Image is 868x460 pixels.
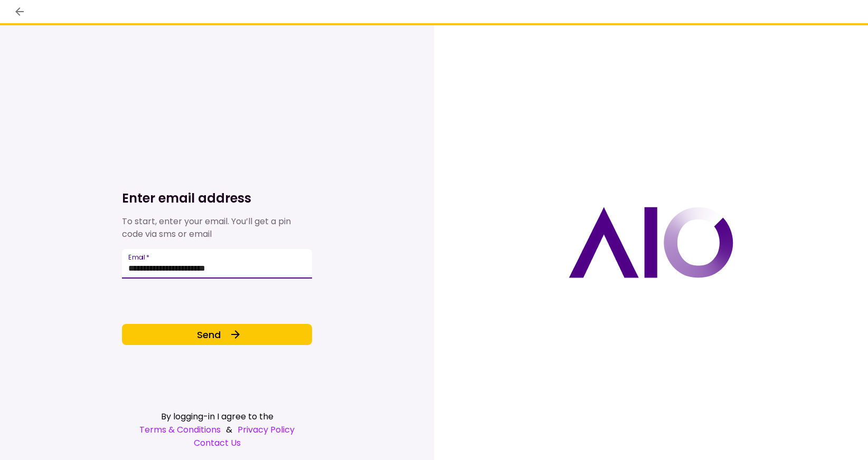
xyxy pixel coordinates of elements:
h1: Enter email address [122,190,312,207]
button: Send [122,324,312,345]
a: Contact Us [122,436,312,449]
a: Terms & Conditions [139,423,221,436]
div: By logging-in I agree to the [122,410,312,423]
div: & [122,423,312,436]
button: back [11,3,29,21]
img: AIO logo [569,207,733,278]
div: To start, enter your email. You’ll get a pin code via sms or email [122,215,312,241]
a: Privacy Policy [238,423,295,436]
span: Send [197,328,221,342]
label: Email [128,253,149,262]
